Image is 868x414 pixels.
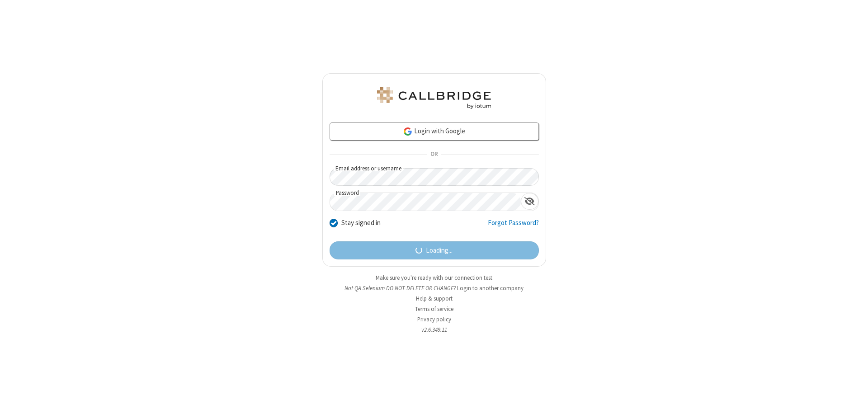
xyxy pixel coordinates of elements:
button: Loading... [330,241,539,259]
input: Email address or username [330,168,539,186]
button: Login to another company [457,284,524,292]
li: Not QA Selenium DO NOT DELETE OR CHANGE? [322,284,546,292]
a: Privacy policy [417,315,451,323]
a: Login with Google [330,122,539,141]
img: QA Selenium DO NOT DELETE OR CHANGE [375,87,493,109]
li: v2.6.349.11 [322,325,546,334]
span: Loading... [426,245,453,256]
a: Terms of service [415,305,453,313]
a: Help & support [416,295,453,302]
a: Forgot Password? [488,218,539,235]
label: Stay signed in [341,218,381,228]
input: Password [330,193,521,211]
iframe: Chat [845,390,861,408]
span: OR [427,148,441,161]
div: Show password [521,193,538,210]
a: Make sure you're ready with our connection test [376,274,492,282]
img: google-icon.png [403,127,413,136]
